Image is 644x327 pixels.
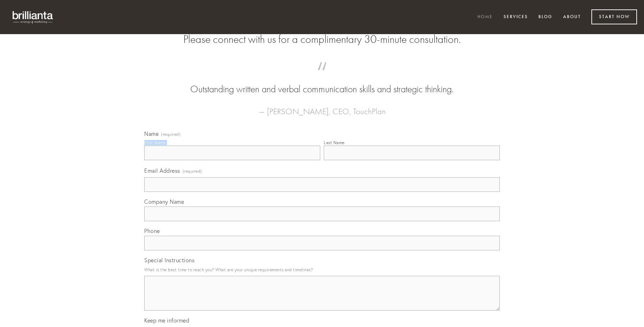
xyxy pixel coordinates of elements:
[499,11,532,23] a: Services
[144,140,166,145] div: First Name
[161,132,181,137] span: (required)
[144,130,159,137] span: Name
[144,257,194,264] span: Special Instructions
[144,317,189,324] span: Keep me informed
[473,11,497,23] a: Home
[144,167,180,174] span: Email Address
[144,227,160,234] span: Phone
[7,7,59,27] img: brillianta - research, strategy, marketing
[591,9,637,24] a: Start Now
[155,69,489,96] blockquote: Outstanding written and verbal communication skills and strategic thinking.
[324,140,345,145] div: Last Name
[144,33,500,46] h2: Please connect with us for a complimentary 30-minute consultation.
[155,96,489,118] figcaption: — [PERSON_NAME], CEO, TouchPlan
[155,69,489,83] span: “
[559,11,585,23] a: About
[144,265,500,274] p: What is the best time to reach you? What are your unique requirements and timelines?
[183,166,202,176] span: (required)
[534,11,557,23] a: Blog
[144,198,184,205] span: Company Name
